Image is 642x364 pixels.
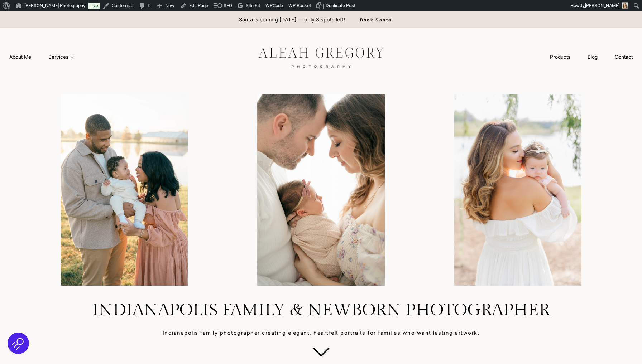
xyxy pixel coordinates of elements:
[422,94,613,285] li: 3 of 4
[585,3,619,8] span: [PERSON_NAME]
[541,50,641,64] nav: Secondary
[349,11,403,28] a: Book Santa
[29,94,220,285] li: 1 of 4
[239,16,345,24] p: Santa is coming [DATE] — only 3 spots left!
[48,53,73,60] span: Services
[29,94,220,285] img: Family enjoying a sunny day by the lake.
[40,50,82,64] a: Services
[17,300,625,321] h1: Indianapolis Family & Newborn Photographer
[246,3,260,8] span: Site Kit
[29,94,613,285] div: Photo Gallery Carousel
[88,3,100,9] a: Live
[1,50,40,64] a: About Me
[606,50,641,64] a: Contact
[225,94,416,285] li: 2 of 4
[422,94,613,285] img: mom holding baby on shoulder looking back at the camera outdoors in Carmel, Indiana
[240,42,402,72] img: aleah gregory logo
[579,50,606,64] a: Blog
[17,329,625,337] p: Indianapolis family photographer creating elegant, heartfelt portraits for families who want last...
[225,94,416,285] img: Parents holding their baby lovingly by Indianapolis newborn photographer
[1,50,82,64] nav: Primary
[541,50,579,64] a: Products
